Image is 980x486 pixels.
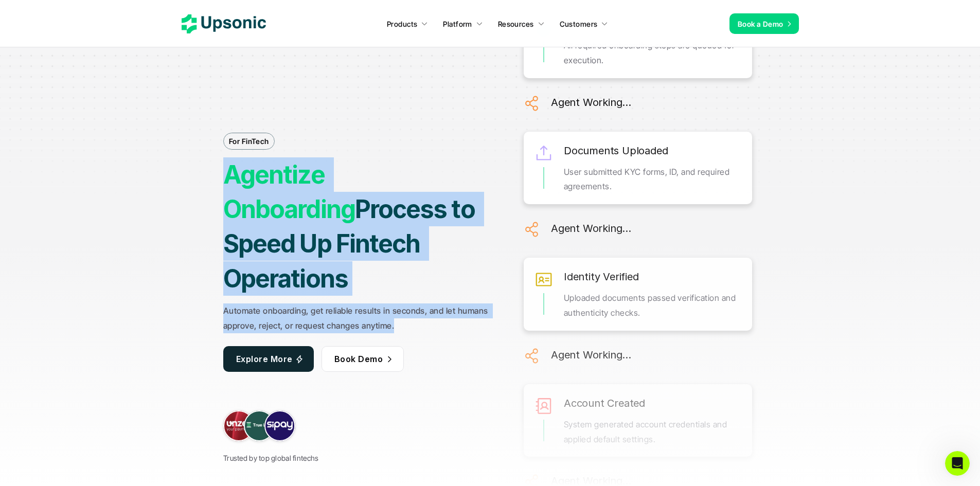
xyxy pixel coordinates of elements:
p: Uploaded documents passed verification and authenticity checks. [564,289,742,319]
h6: Documents Uploaded [564,140,668,158]
strong: Automate onboarding, get reliable results in seconds, and let humans approve, reject, or request ... [223,305,490,331]
span: Explore More [236,353,293,364]
h6: Identity Verified [564,266,639,284]
a: Book Demo [321,346,403,372]
strong: Process to Speed Up Fintech Operations [223,194,479,293]
iframe: Intercom live chat [945,451,970,476]
p: All required onboarding steps are queued for execution. [564,37,742,66]
strong: Agentize Onboarding [223,159,355,224]
span: Book Demo [334,353,382,364]
p: User submitted KYC forms, ID, and required agreements. [564,163,742,193]
p: Products [387,19,417,29]
h6: Agent Working... [551,345,631,362]
p: System generated account credentials and applied default settings. [564,416,742,445]
a: Explore More [223,346,314,372]
h6: Agent Working... [551,92,631,110]
p: Trusted by top global fintechs [223,452,318,464]
a: Products [381,14,434,33]
p: Resources [498,19,534,29]
span: Book a Demo [738,20,783,28]
p: Platform [443,19,472,29]
h6: Agent Working... [551,218,631,236]
h6: Account Created [564,393,645,410]
p: For FinTech [229,136,269,147]
p: Customers [560,19,598,29]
